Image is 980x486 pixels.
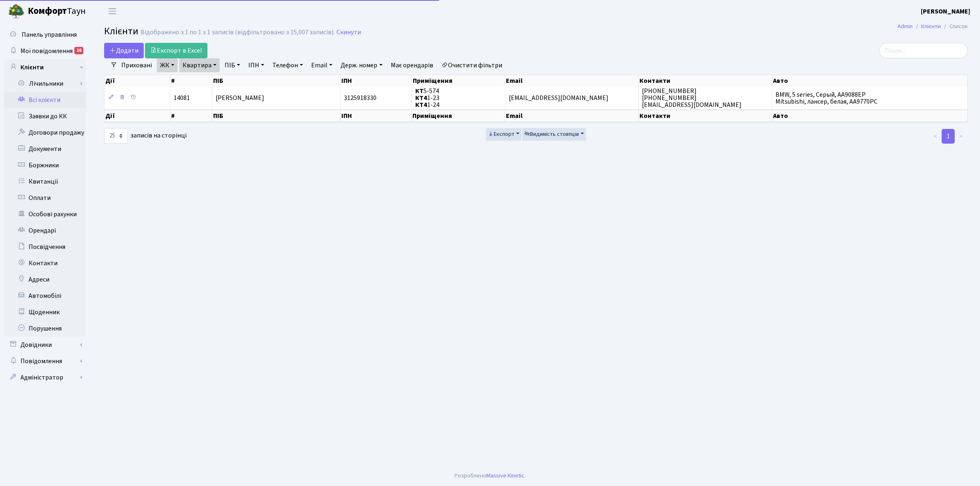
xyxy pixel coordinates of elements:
[4,92,86,108] a: Всі клієнти
[4,43,86,59] a: Мої повідомлення16
[772,110,968,122] th: Авто
[8,3,24,20] img: logo.png
[505,75,639,87] th: Email
[639,75,772,87] th: Контакти
[104,128,128,144] select: записів на сторінці
[4,320,86,337] a: Порушення
[269,58,306,72] a: Телефон
[341,75,412,87] th: ІПН
[898,22,913,31] a: Admin
[921,7,970,16] a: [PERSON_NAME]
[28,4,67,18] b: Комфорт
[157,58,178,72] a: ЖК
[308,58,336,72] a: Email
[4,271,86,288] a: Адреси
[4,353,86,369] a: Повідомлення
[775,90,878,106] span: BMW, 5 series, Серый, АА9088EP Mitsubishi, лансер, белая, АА9770РС
[216,93,264,102] span: [PERSON_NAME]
[522,128,586,141] button: Видимість стовпців
[118,58,155,72] a: Приховані
[212,110,341,122] th: ПІБ
[9,75,86,92] a: Лічильники
[104,24,138,38] span: Клієнти
[415,101,427,110] b: КТ4
[344,93,376,102] span: 3125918330
[941,22,968,31] li: Список
[104,128,187,144] label: записів на сторінці
[145,43,207,58] a: Експорт в Excel
[412,75,506,87] th: Приміщення
[337,58,385,72] a: Держ. номер
[105,75,170,87] th: Дії
[4,304,86,320] a: Щоденник
[20,47,73,55] span: Мої повідомлення
[4,337,86,353] a: Довідники
[4,141,86,157] a: Документи
[524,130,579,138] span: Видимість стовпців
[179,58,220,72] a: Квартира
[4,157,86,173] a: Боржники
[174,93,190,102] span: 14081
[104,43,144,58] a: Додати
[388,58,437,72] a: Має орендарів
[4,173,86,190] a: Квитанції
[105,110,170,122] th: Дії
[642,87,742,109] span: [PHONE_NUMBER] [PHONE_NUMBER] [EMAIL_ADDRESS][DOMAIN_NAME]
[4,27,86,43] a: Панель управління
[505,110,639,122] th: Email
[4,369,86,386] a: Адміністратор
[454,471,526,480] div: Розроблено .
[438,58,506,72] a: Очистити фільтри
[486,471,524,480] a: Massive Kinetic
[885,18,980,35] nav: breadcrumb
[486,128,521,141] button: Експорт
[4,239,86,255] a: Посвідчення
[4,222,86,239] a: Орендарі
[4,255,86,271] a: Контакти
[4,206,86,222] a: Особові рахунки
[415,87,439,109] span: 5-574 1-23 1-24
[22,30,77,39] span: Панель управління
[245,58,267,72] a: ІПН
[412,110,505,122] th: Приміщення
[509,93,608,102] span: [EMAIL_ADDRESS][DOMAIN_NAME]
[921,22,941,31] a: Клієнти
[221,58,243,72] a: ПІБ
[170,110,212,122] th: #
[28,4,86,18] span: Таун
[102,4,122,18] button: Переключити навігацію
[639,110,772,122] th: Контакти
[4,108,86,124] a: Заявки до КК
[74,47,83,54] div: 16
[4,288,86,304] a: Автомобілі
[4,190,86,206] a: Оплати
[170,75,212,87] th: #
[488,130,514,138] span: Експорт
[942,129,955,144] a: 1
[109,46,138,55] span: Додати
[921,7,970,16] b: [PERSON_NAME]
[879,43,968,58] input: Пошук...
[415,93,427,102] b: КТ4
[212,75,341,87] th: ПІБ
[415,87,423,95] b: КТ
[336,29,361,36] a: Скинути
[4,124,86,141] a: Договори продажу
[140,29,335,36] div: Відображено з 1 по 1 з 1 записів (відфільтровано з 15,007 записів).
[772,75,968,87] th: Авто
[4,59,86,75] a: Клієнти
[341,110,412,122] th: ІПН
